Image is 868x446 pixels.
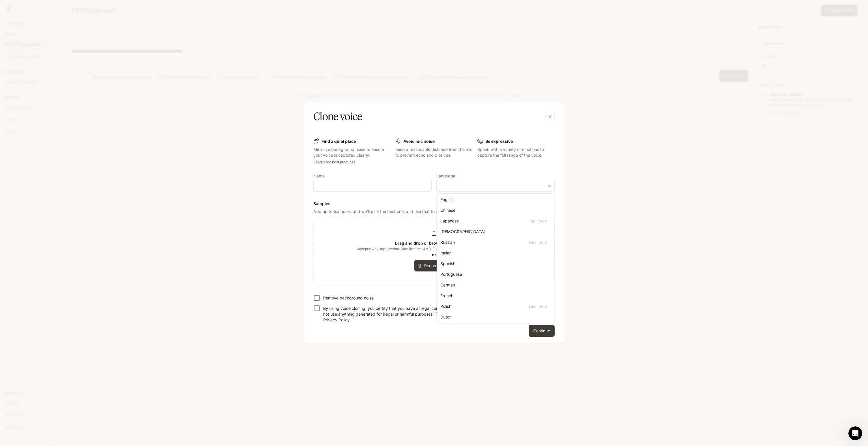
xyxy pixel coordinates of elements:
div: French [440,293,548,299]
div: Spanish [440,261,548,267]
div: Chinese [440,207,548,213]
div: Japanese [440,218,548,224]
div: Italian [440,250,548,256]
div: Dutch [440,314,548,320]
div: [DEMOGRAPHIC_DATA] [440,228,548,235]
iframe: Intercom live chat [848,426,862,440]
div: Polish [440,303,548,309]
div: German [440,282,548,288]
div: Russian [440,239,548,245]
p: Experimental [527,304,548,309]
div: Portuguese [440,271,548,277]
div: English [440,196,548,203]
p: Experimental [527,240,548,245]
p: Experimental [527,218,548,224]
